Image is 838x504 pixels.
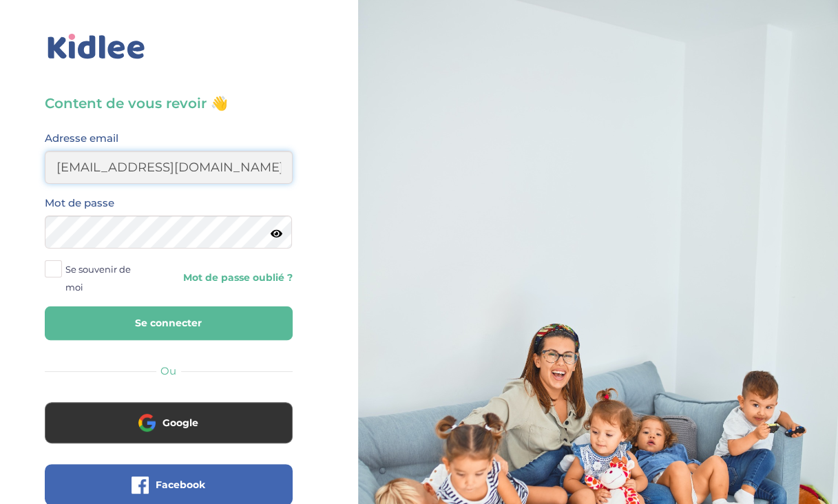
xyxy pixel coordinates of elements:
[132,476,149,494] img: facebook.png
[65,260,148,296] span: Se souvenir de moi
[163,416,198,430] span: Google
[160,364,176,377] span: Ou
[45,194,114,212] label: Mot de passe
[179,271,293,284] a: Mot de passe oublié ?
[138,414,156,431] img: google.png
[45,151,293,184] input: Email
[45,94,293,113] h3: Content de vous revoir 👋
[45,306,293,340] button: Se connecter
[45,31,148,63] img: logo_kidlee_bleu
[156,478,205,492] span: Facebook
[45,402,293,443] button: Google
[45,487,293,501] a: Facebook
[45,426,293,439] a: Google
[45,129,118,147] label: Adresse email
